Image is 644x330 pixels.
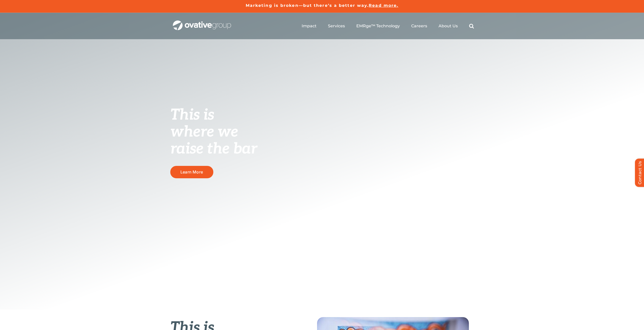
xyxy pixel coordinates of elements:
a: Careers [411,24,427,29]
a: Services [328,24,345,29]
a: Search [469,24,474,29]
span: Learn More [180,170,203,174]
a: About Us [439,24,458,29]
span: where we raise the bar [170,123,257,158]
a: Learn More [170,166,213,178]
span: This is [170,106,214,124]
nav: Menu [302,18,474,34]
a: Marketing is broken—but there’s a better way. [246,3,369,8]
a: OG_Full_horizontal_WHT [173,20,231,25]
a: Read more. [369,3,398,8]
a: Impact [302,24,317,29]
a: EMRge™ Technology [356,24,400,29]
